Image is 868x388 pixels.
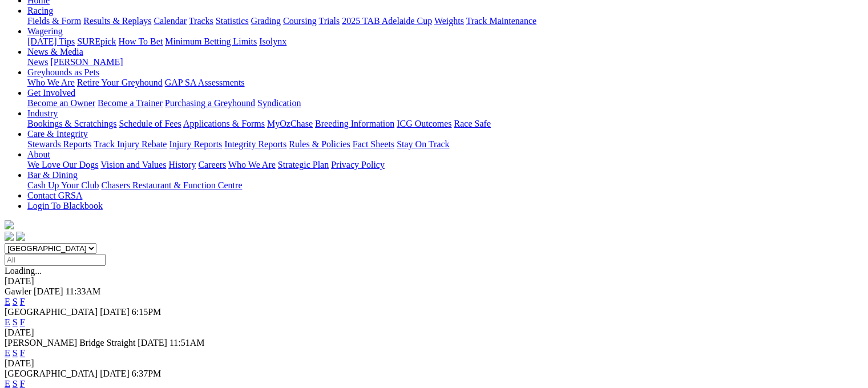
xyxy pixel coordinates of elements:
[259,37,286,46] a: Isolynx
[5,266,42,276] span: Loading...
[342,16,432,26] a: 2025 TAB Adelaide Cup
[132,369,162,378] span: 6:37PM
[27,78,75,87] a: Who We Are
[27,57,863,67] div: News & Media
[5,328,863,338] div: [DATE]
[27,98,95,108] a: Become an Owner
[138,338,167,347] span: [DATE]
[251,16,281,26] a: Grading
[100,369,130,378] span: [DATE]
[283,16,317,26] a: Coursing
[27,98,863,108] div: Get Involved
[20,297,25,306] a: F
[132,307,162,317] span: 6:15PM
[267,119,313,128] a: MyOzChase
[83,16,151,26] a: Results & Replays
[27,47,83,56] a: News & Media
[100,160,166,169] a: Vision and Values
[77,78,163,87] a: Retire Your Greyhound
[77,37,116,46] a: SUREpick
[27,37,863,47] div: Wagering
[318,16,340,26] a: Trials
[165,37,257,46] a: Minimum Betting Limits
[27,170,78,180] a: Bar & Dining
[331,160,385,169] a: Privacy Policy
[466,16,536,26] a: Track Maintenance
[27,149,50,159] a: About
[27,139,91,149] a: Stewards Reports
[27,160,863,170] div: About
[5,317,10,327] a: E
[315,119,394,128] a: Breeding Information
[27,139,863,149] div: Care & Integrity
[165,78,245,87] a: GAP SA Assessments
[20,317,25,327] a: F
[5,348,10,358] a: E
[119,37,163,46] a: How To Bet
[169,139,222,149] a: Injury Reports
[27,201,103,211] a: Login To Blackbook
[27,180,863,191] div: Bar & Dining
[183,119,265,128] a: Applications & Forms
[27,26,63,36] a: Wagering
[434,16,464,26] a: Weights
[5,358,863,369] div: [DATE]
[27,37,75,46] a: [DATE] Tips
[198,160,226,169] a: Careers
[27,129,88,139] a: Care & Integrity
[13,297,18,306] a: S
[98,98,163,108] a: Become a Trainer
[34,286,63,296] span: [DATE]
[228,160,276,169] a: Who We Are
[27,6,53,15] a: Racing
[5,338,135,347] span: [PERSON_NAME] Bridge Straight
[165,98,255,108] a: Purchasing a Greyhound
[397,139,449,149] a: Stay On Track
[16,232,25,241] img: twitter.svg
[27,78,863,88] div: Greyhounds as Pets
[168,160,196,169] a: History
[27,119,116,128] a: Bookings & Scratchings
[119,119,181,128] a: Schedule of Fees
[5,220,14,229] img: logo-grsa-white.png
[278,160,329,169] a: Strategic Plan
[20,348,25,358] a: F
[5,369,98,378] span: [GEOGRAPHIC_DATA]
[5,307,98,317] span: [GEOGRAPHIC_DATA]
[169,338,205,347] span: 11:51AM
[5,232,14,241] img: facebook.svg
[289,139,350,149] a: Rules & Policies
[101,180,242,190] a: Chasers Restaurant & Function Centre
[66,286,101,296] span: 11:33AM
[189,16,213,26] a: Tracks
[27,67,99,77] a: Greyhounds as Pets
[224,139,286,149] a: Integrity Reports
[257,98,301,108] a: Syndication
[100,307,130,317] span: [DATE]
[353,139,394,149] a: Fact Sheets
[216,16,249,26] a: Statistics
[27,180,99,190] a: Cash Up Your Club
[27,191,82,200] a: Contact GRSA
[94,139,167,149] a: Track Injury Rebate
[154,16,187,26] a: Calendar
[13,348,18,358] a: S
[13,317,18,327] a: S
[397,119,451,128] a: ICG Outcomes
[27,119,863,129] div: Industry
[5,297,10,306] a: E
[27,16,863,26] div: Racing
[5,286,31,296] span: Gawler
[27,57,48,67] a: News
[50,57,123,67] a: [PERSON_NAME]
[5,254,106,266] input: Select date
[27,108,58,118] a: Industry
[454,119,490,128] a: Race Safe
[27,160,98,169] a: We Love Our Dogs
[27,88,75,98] a: Get Involved
[5,276,863,286] div: [DATE]
[27,16,81,26] a: Fields & Form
